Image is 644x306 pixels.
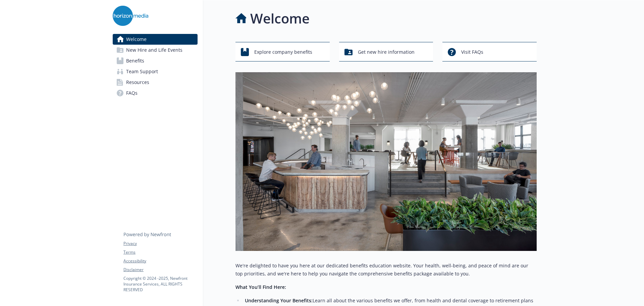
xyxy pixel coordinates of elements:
strong: Understanding Your Benefits: [245,297,313,304]
a: Terms [123,249,197,255]
button: Get new hire information [339,42,433,61]
span: Team Support [126,66,158,77]
img: overview page banner [235,72,537,251]
p: Copyright © 2024 - 2025 , Newfront Insurance Services, ALL RIGHTS RESERVED [123,275,197,293]
a: FAQs [113,88,198,98]
span: Benefits [126,55,144,66]
span: New Hire and Life Events [126,45,182,55]
a: Benefits [113,55,198,66]
a: Team Support [113,66,198,77]
span: Get new hire information [358,46,415,58]
button: Visit FAQs [442,42,537,61]
strong: What You’ll Find Here: [235,284,286,290]
span: Explore company benefits [254,46,312,58]
p: We're delighted to have you here at our dedicated benefits education website. Your health, well-b... [235,262,537,278]
h1: Welcome [250,8,310,29]
a: Accessibility [123,258,197,264]
span: Welcome [126,34,147,45]
span: Visit FAQs [461,46,483,58]
span: FAQs [126,88,138,98]
button: Explore company benefits [235,42,330,61]
a: Privacy [123,241,197,247]
a: Welcome [113,34,198,45]
span: Resources [126,77,149,88]
a: New Hire and Life Events [113,45,198,55]
a: Resources [113,77,198,88]
a: Disclaimer [123,267,197,273]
